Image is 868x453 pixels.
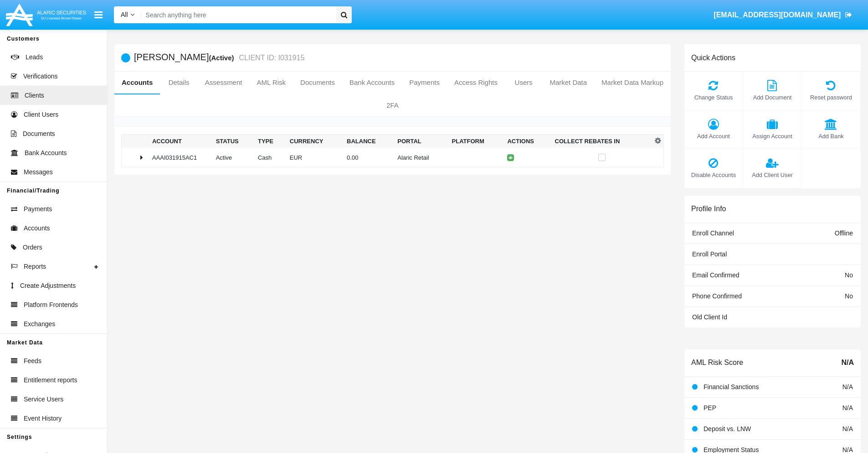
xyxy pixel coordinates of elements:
th: Actions [503,135,551,148]
span: Add Account [689,132,738,141]
th: Balance [343,135,394,148]
span: Service Users [24,395,63,404]
span: Bank Accounts [25,148,67,158]
span: N/A [842,383,853,391]
span: Reset password [806,93,856,102]
a: Market Data Markup [594,72,671,94]
div: (Active) [209,52,236,63]
td: Alaric Retail [394,148,448,167]
a: Market Data [542,72,594,94]
input: Search [141,6,333,23]
span: Feeds [24,356,41,366]
span: Messages [24,167,53,177]
span: N/A [842,425,853,432]
span: Financial Sanctions [704,383,759,391]
span: All [121,11,128,18]
th: Collect Rebates In [551,135,652,148]
span: Deposit vs. LNW [704,425,751,432]
h5: [PERSON_NAME] [134,52,304,63]
span: N/A [841,357,854,368]
span: Accounts [24,224,50,233]
span: Create Adjustments [20,281,76,291]
a: Details [160,72,197,94]
td: AAAI031915AC1 [149,148,212,167]
a: Assessment [198,72,250,94]
a: Accounts [114,72,160,94]
span: Orders [23,243,42,252]
span: Enroll Channel [692,229,734,237]
span: Add Document [748,93,797,102]
span: Enroll Portal [692,250,727,258]
th: Account [149,135,212,148]
h6: Quick Actions [691,53,735,62]
th: Status [212,135,254,148]
span: N/A [842,404,853,411]
span: Client Users [24,110,58,120]
span: Exchanges [24,319,55,329]
th: Portal [394,135,448,148]
span: [EMAIL_ADDRESS][DOMAIN_NAME] [714,11,841,19]
span: Event History [24,414,62,423]
span: Offline [835,229,853,237]
a: All [114,10,141,20]
a: Documents [293,72,342,94]
a: [EMAIL_ADDRESS][DOMAIN_NAME] [709,2,857,28]
span: Assign Account [748,132,797,141]
span: Payments [24,204,52,214]
span: Disable Accounts [689,171,738,179]
img: Logo image [5,1,87,28]
td: Cash [254,148,286,167]
th: Platform [448,135,504,148]
th: Currency [286,135,343,148]
span: Clients [25,91,44,100]
a: 2FA [114,94,671,116]
span: Documents [23,129,55,139]
a: Access Rights [447,72,505,94]
th: Type [254,135,286,148]
h6: Profile Info [691,204,726,213]
span: Change Status [689,93,738,102]
td: 0.00 [343,148,394,167]
span: Verifications [23,72,57,81]
span: Email Confirmed [692,271,739,279]
span: Entitlement reports [24,375,77,385]
span: Old Client Id [692,313,727,321]
span: Add Bank [806,132,856,141]
small: CLIENT ID: I031915 [237,54,305,62]
a: AML Risk [249,72,293,94]
a: Users [505,72,542,94]
span: Phone Confirmed [692,292,742,300]
span: Leads [26,52,43,62]
td: EUR [286,148,343,167]
span: Reports [24,262,46,271]
td: Active [212,148,254,167]
h6: AML Risk Score [691,358,743,367]
a: Payments [402,72,447,94]
a: Bank Accounts [342,72,402,94]
span: PEP [704,404,716,411]
span: Add Client User [748,171,797,179]
span: No [845,292,853,300]
span: No [845,271,853,279]
span: Platform Frontends [24,300,78,310]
